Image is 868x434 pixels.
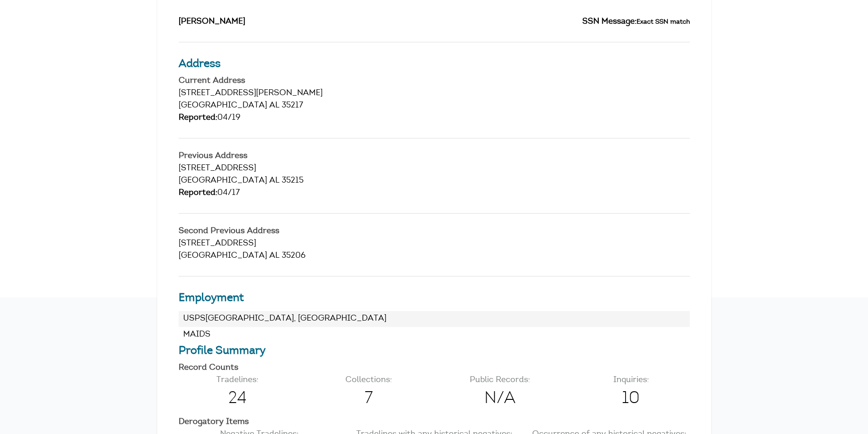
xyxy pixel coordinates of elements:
[179,252,267,260] span: [GEOGRAPHIC_DATA]
[572,374,690,387] p: Inquiries:
[205,315,386,323] span: [GEOGRAPHIC_DATA], [GEOGRAPHIC_DATA]
[310,387,427,411] span: 7
[572,387,690,411] span: 10
[179,187,690,199] div: 04/17
[310,374,427,387] p: Collections:
[179,114,217,122] span: Reported:
[269,102,279,110] span: AL
[179,112,690,124] div: 04/19
[179,164,256,173] span: [STREET_ADDRESS]
[179,77,690,85] h4: Current Address
[282,177,303,185] span: 35215
[179,327,690,343] li: MAIDS
[179,387,296,411] span: 24
[179,89,323,97] span: [STREET_ADDRESS][PERSON_NAME]
[179,418,690,426] h4: Derogatory Items
[637,19,690,26] small: Exact SSN match
[179,374,296,387] p: Tradelines:
[179,102,267,110] span: [GEOGRAPHIC_DATA]
[179,177,267,185] span: [GEOGRAPHIC_DATA]
[282,252,306,260] span: 35206
[269,177,279,185] span: AL
[179,364,690,372] h4: Record Counts
[179,56,690,72] h3: Address
[179,189,217,197] span: Reported:
[179,311,690,327] li: USPS
[582,18,637,26] span: SSN Message:
[179,152,690,160] h4: Previous Address
[179,343,690,359] h3: Profile Summary
[269,252,279,260] span: AL
[282,102,303,110] span: 35217
[179,290,690,306] h3: Employment
[441,387,559,411] span: N/A
[441,374,559,387] p: Public Records:
[179,16,427,28] h2: [PERSON_NAME]
[179,227,690,235] h4: Second Previous Address
[179,240,256,248] span: [STREET_ADDRESS]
